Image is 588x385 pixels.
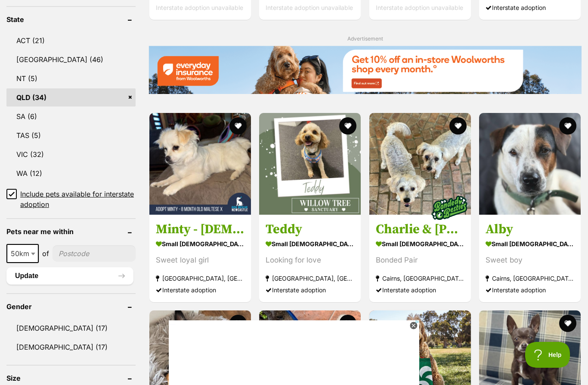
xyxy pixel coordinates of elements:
div: Sweet loyal girl [156,254,244,266]
img: Alby - Jack Russell Terrier Dog [479,113,581,215]
a: TAS (5) [6,126,136,144]
strong: small [DEMOGRAPHIC_DATA] Dog [156,238,244,250]
strong: small [DEMOGRAPHIC_DATA] Dog [266,238,354,250]
span: of [42,248,49,259]
img: bonded besties [428,186,471,229]
strong: [GEOGRAPHIC_DATA], [GEOGRAPHIC_DATA] [156,272,244,284]
button: Update [6,267,133,285]
a: Minty - [DEMOGRAPHIC_DATA] Maltese X small [DEMOGRAPHIC_DATA] Dog Sweet loyal girl [GEOGRAPHIC_DA... [149,215,251,302]
span: Interstate adoption unavailable [156,4,243,11]
div: Interstate adoption [486,284,574,296]
div: Sweet boy [486,254,574,266]
div: Interstate adoption [156,284,244,296]
header: Gender [6,303,136,310]
strong: Cairns, [GEOGRAPHIC_DATA] [376,272,464,284]
button: favourite [559,315,576,332]
button: favourite [340,315,357,332]
span: 50km [7,247,38,260]
span: Interstate adoption unavailable [376,4,463,11]
input: postcode [53,245,136,262]
h3: Teddy [266,221,354,238]
img: Charlie & Isa - Maltese Dog [369,113,471,215]
a: Charlie & [PERSON_NAME] small [DEMOGRAPHIC_DATA] Dog Bonded Pair Cairns, [GEOGRAPHIC_DATA] Inters... [369,215,471,302]
span: 50km [6,244,39,263]
strong: [GEOGRAPHIC_DATA], [GEOGRAPHIC_DATA] [266,272,354,284]
img: Teddy - Cavalier King Charles Spaniel Dog [259,113,361,215]
img: Minty - 8 Month Old Maltese X - Maltese x Shih Tzu x Pomeranian Dog [149,113,251,215]
button: favourite [229,117,247,135]
button: favourite [229,315,247,332]
h3: Alby [486,221,574,238]
header: Pets near me within [6,228,136,235]
div: Bonded Pair [376,254,464,266]
strong: Cairns, [GEOGRAPHIC_DATA] [486,272,574,284]
a: QLD (34) [6,88,136,106]
a: WA (12) [6,164,136,182]
header: Size [6,374,136,382]
a: Alby small [DEMOGRAPHIC_DATA] Dog Sweet boy Cairns, [GEOGRAPHIC_DATA] Interstate adoption [479,215,581,302]
button: favourite [340,117,357,135]
span: Include pets available for interstate adoption [20,189,136,210]
div: Interstate adoption [266,284,354,296]
a: [GEOGRAPHIC_DATA] (46) [6,50,136,69]
h3: Charlie & [PERSON_NAME] [376,221,464,238]
a: [DEMOGRAPHIC_DATA] (17) [6,319,136,337]
button: favourite [559,117,576,135]
h3: Minty - [DEMOGRAPHIC_DATA] Maltese X [156,221,244,238]
img: Everyday Insurance promotional banner [149,46,582,94]
a: VIC (32) [6,145,136,163]
a: Include pets available for interstate adoption [6,189,136,210]
span: Interstate adoption unavailable [266,4,353,11]
div: Looking for love [266,254,354,266]
span: Advertisement [347,35,383,42]
a: Everyday Insurance promotional banner [149,46,582,95]
a: Teddy small [DEMOGRAPHIC_DATA] Dog Looking for love [GEOGRAPHIC_DATA], [GEOGRAPHIC_DATA] Intersta... [259,215,361,302]
strong: small [DEMOGRAPHIC_DATA] Dog [486,238,574,250]
div: Interstate adoption [376,284,464,296]
iframe: Help Scout Beacon - Open [525,342,571,368]
a: ACT (21) [6,31,136,50]
a: SA (6) [6,107,136,125]
header: State [6,16,136,23]
strong: small [DEMOGRAPHIC_DATA] Dog [376,238,464,250]
button: favourite [449,117,467,135]
a: NT (5) [6,69,136,88]
div: Interstate adoption [486,2,574,13]
iframe: Advertisement [137,342,451,381]
a: [DEMOGRAPHIC_DATA] (17) [6,338,136,356]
